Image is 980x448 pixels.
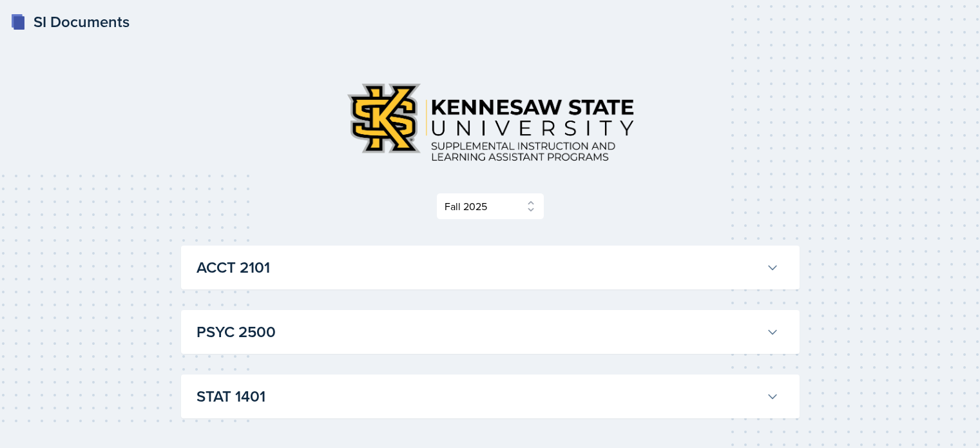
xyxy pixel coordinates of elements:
button: ACCT 2101 [194,253,782,282]
a: SI Documents [10,10,130,34]
button: PSYC 2500 [194,318,782,346]
img: Kennesaw State University [336,72,645,172]
h3: PSYC 2500 [197,320,761,344]
button: STAT 1401 [194,382,782,411]
h3: ACCT 2101 [197,256,761,279]
h3: STAT 1401 [197,385,761,408]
